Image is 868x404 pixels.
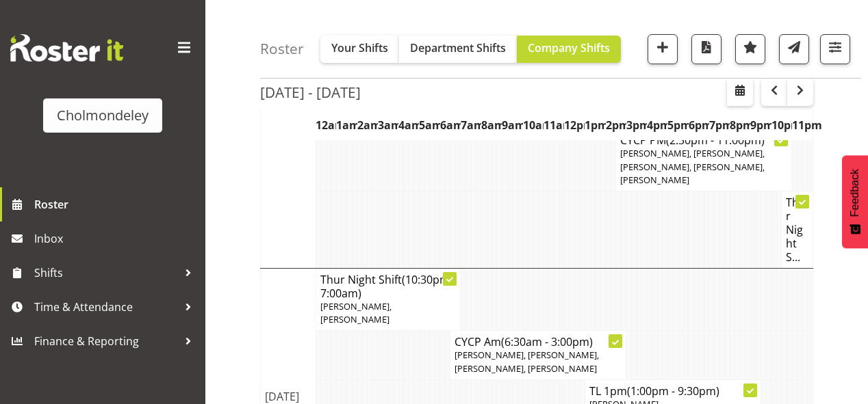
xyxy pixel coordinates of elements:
span: [PERSON_NAME], [PERSON_NAME] [320,300,392,325]
th: 1am [336,109,357,141]
button: Highlight an important date within the roster. [735,34,765,64]
th: 1pm [585,109,605,141]
th: 11am [544,109,564,141]
div: Cholmondeley [57,105,149,126]
button: Company Shifts [517,36,621,63]
h4: Thur Night Shift [320,273,457,300]
span: (6:30am - 3:00pm) [501,334,593,349]
span: Inbox [34,228,199,249]
th: 10pm [771,109,792,141]
th: 9pm [750,109,771,141]
span: Finance & Reporting [34,331,178,351]
th: 4am [398,109,419,141]
button: Download a PDF of the roster according to the set date range. [691,34,722,64]
th: 3am [378,109,398,141]
h2: [DATE] - [DATE] [260,83,361,101]
th: 8am [481,109,502,141]
span: (1:00pm - 9:30pm) [627,383,719,399]
h4: CYCP Am [455,335,622,349]
th: 7pm [709,109,730,141]
button: Send a list of all shifts for the selected filtered period to all rostered employees. [779,34,809,64]
th: 12pm [564,109,585,141]
button: Filter Shifts [820,34,850,64]
th: 11pm [792,109,813,141]
span: (10:30pm - 7:00am) [320,272,456,301]
th: 12am [316,109,336,141]
th: 8pm [730,109,750,141]
th: 9am [502,109,522,141]
th: 5pm [667,109,688,141]
button: Select a specific date within the roster. [727,79,753,106]
span: [PERSON_NAME], [PERSON_NAME], [PERSON_NAME], [PERSON_NAME] [455,349,599,374]
span: Feedback [849,169,861,217]
span: [PERSON_NAME], [PERSON_NAME], [PERSON_NAME], [PERSON_NAME], [PERSON_NAME] [620,147,765,185]
th: 10am [523,109,544,141]
th: 2pm [606,109,626,141]
button: Add a new shift [648,34,678,64]
th: 4pm [647,109,667,141]
span: Company Shifts [528,40,610,55]
span: Time & Attendance [34,297,178,317]
h4: Roster [260,41,304,57]
th: 5am [419,109,439,141]
img: Rosterit website logo [10,34,123,62]
th: 6am [440,109,461,141]
span: Roster [34,194,199,215]
button: Your Shifts [320,36,399,63]
th: 6pm [689,109,709,141]
button: Department Shifts [399,36,517,63]
h4: Thur Night S... [786,196,808,264]
th: 7am [461,109,481,141]
span: Shifts [34,262,178,283]
span: Your Shifts [331,40,388,55]
th: 2am [357,109,378,141]
th: 3pm [626,109,647,141]
button: Feedback - Show survey [842,155,868,248]
h4: TL 1pm [589,384,756,398]
span: Department Shifts [410,40,506,55]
